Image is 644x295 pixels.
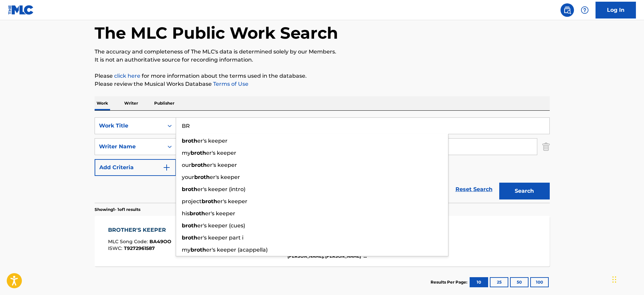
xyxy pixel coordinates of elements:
a: Terms of Use [212,81,248,87]
strong: broth [194,174,210,180]
p: Work [95,96,110,110]
span: er's keeper (intro) [197,186,245,192]
p: Results Per Page: [431,279,469,285]
p: Writer [122,96,140,110]
strong: broth [191,162,207,168]
button: Search [499,183,550,199]
a: Log In [596,2,636,19]
span: MLC Song Code : [108,238,149,245]
img: search [563,6,571,14]
span: er's keeper [217,198,247,205]
span: er's keeper [206,150,236,156]
strong: broth [191,247,206,253]
img: Delete Criterion [542,138,550,155]
span: our [182,162,191,168]
span: my [182,150,191,156]
span: er's keeper [207,162,237,168]
span: my [182,247,191,253]
strong: broth [190,210,205,217]
span: his [182,210,190,217]
img: help [581,6,589,14]
strong: broth [202,198,217,205]
p: Please for more information about the terms used in the database. [95,72,550,80]
button: 50 [510,277,529,287]
button: 25 [490,277,508,287]
div: Work Title [99,122,160,130]
a: click here [114,73,140,79]
strong: broth [182,234,197,241]
a: Reset Search [452,182,496,197]
p: Please review the Musical Works Database [95,80,550,88]
strong: broth [182,138,197,144]
span: er's keeper (cues) [197,222,245,229]
button: 100 [530,277,549,287]
div: BROTHER'S KEEPER [108,226,171,234]
span: er's keeper [205,210,235,217]
span: T9272961587 [124,245,155,251]
span: your [182,174,194,180]
span: er's keeper [210,174,240,180]
span: project [182,198,202,205]
img: 9d2ae6d4665cec9f34b9.svg [163,163,171,172]
div: Help [578,3,591,17]
p: The accuracy and completeness of The MLC's data is determined solely by our Members. [95,48,550,56]
strong: broth [191,150,206,156]
button: 10 [470,277,488,287]
span: er's keeper (acappella) [206,247,268,253]
iframe: Chat Widget [610,263,644,295]
span: ISWC : [108,245,124,251]
span: er's keeper [197,138,228,144]
div: Writer Name [99,143,160,151]
a: Public Search [561,3,574,17]
img: MLC Logo [8,5,34,15]
p: Publisher [152,96,176,110]
span: BA49OO [149,238,171,245]
div: Drag [612,269,616,290]
p: Showing 1 - 1 of 1 results [95,207,140,213]
form: Search Form [95,117,550,203]
strong: broth [182,222,197,229]
button: Add Criteria [95,159,176,176]
h1: The MLC Public Work Search [95,23,338,43]
span: er's keeper part i [197,234,243,241]
a: BROTHER'S KEEPERMLC Song Code:BA49OOISWC:T9272961587Writers (5)[PERSON_NAME] PAAK [PERSON_NAME], ... [95,216,550,266]
strong: broth [182,186,197,192]
p: It is not an authoritative source for recording information. [95,56,550,64]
